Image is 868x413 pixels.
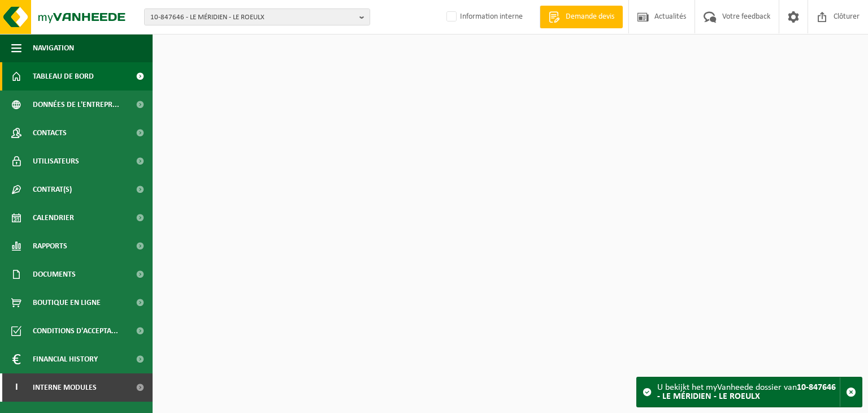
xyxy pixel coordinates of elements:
[33,232,67,260] span: Rapports
[657,383,836,401] strong: 10-847646 - LE MÉRIDIEN - LE ROEULX
[33,147,79,175] span: Utilisateurs
[33,345,98,373] span: Financial History
[11,373,21,402] span: I
[33,204,74,232] span: Calendrier
[144,8,370,25] button: 10-847646 - LE MÉRIDIEN - LE ROEULX
[33,175,72,204] span: Contrat(s)
[33,91,119,119] span: Données de l'entrepr...
[33,62,94,91] span: Tableau de bord
[563,11,617,23] span: Demande devis
[150,9,355,26] span: 10-847646 - LE MÉRIDIEN - LE ROEULX
[33,119,67,147] span: Contacts
[540,6,623,28] a: Demande devis
[33,34,74,62] span: Navigation
[33,317,118,345] span: Conditions d'accepta...
[33,289,101,317] span: Boutique en ligne
[33,260,76,289] span: Documents
[444,8,523,25] label: Information interne
[657,377,840,407] div: U bekijkt het myVanheede dossier van
[33,373,97,402] span: Interne modules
